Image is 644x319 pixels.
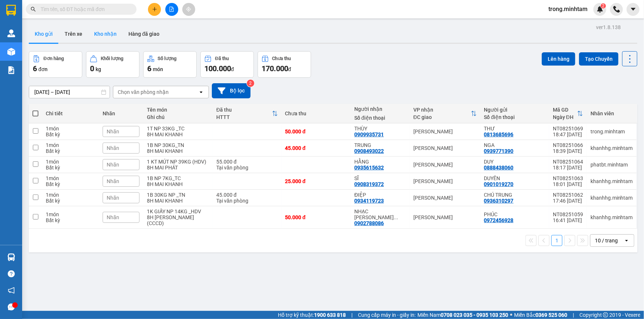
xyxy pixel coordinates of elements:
div: NT08251062 [553,192,583,198]
button: Khối lượng0kg [86,51,140,78]
img: logo-vxr [6,5,16,16]
button: Đã thu100.000đ [200,51,254,78]
span: 170.000 [262,64,288,73]
div: THÙY [354,126,406,132]
span: aim [186,7,191,12]
th: Toggle SortBy [410,104,481,123]
div: khanhhg.minhtam [590,178,633,184]
div: khanhhg.minhtam [590,195,633,201]
div: 18:01 [DATE] [553,181,583,187]
div: THƯ [484,126,545,132]
span: đơn [38,66,48,72]
div: 1 món [46,211,95,217]
span: 100.000 [204,64,231,73]
div: Ngày ĐH [553,114,577,120]
button: Tạo Chuyến [579,52,619,66]
div: ĐC giao [413,114,471,120]
button: file-add [165,3,178,16]
img: icon-new-feature [597,6,603,13]
div: HTTT [216,114,272,120]
img: warehouse-icon [7,48,15,56]
th: Toggle SortBy [213,104,281,123]
div: 0935615632 [354,165,384,171]
div: Chưa thu [285,111,347,116]
span: search [31,7,36,12]
div: 50.000 đ [285,214,347,220]
div: NT08251066 [553,142,583,148]
div: 8H MAI KHANH [147,181,209,187]
div: Ghi chú [147,114,209,120]
button: Bộ lọc [212,83,251,98]
div: 1 món [46,142,95,148]
div: Chi tiết [46,111,95,116]
div: 1B 30KG NP _TN [147,192,209,198]
span: trong.minhtam [543,4,593,14]
div: 18:17 [DATE] [553,165,583,171]
div: Tên món [147,107,209,113]
span: Nhãn [107,145,119,151]
button: Hàng đã giao [123,25,165,43]
img: solution-icon [7,66,15,74]
div: Người gửi [484,107,545,113]
div: NHẠC CỤ NGUYỄN SANH [354,208,406,220]
img: warehouse-icon [7,253,15,261]
div: 8H MAI KHANH [147,148,209,154]
span: message [8,304,15,311]
div: DUY [484,159,545,165]
span: ⚪️ [510,313,512,316]
div: 18:47 [DATE] [553,132,583,137]
div: VP nhận [413,107,471,113]
span: đ [288,66,291,72]
div: Chọn văn phòng nhận [118,88,169,96]
div: Tại văn phòng [216,198,278,204]
div: NT08251063 [553,175,583,181]
span: Nhãn [107,129,119,134]
span: đ [231,66,234,72]
span: notification [8,287,15,294]
div: 10 / trang [595,237,618,244]
svg: open [198,89,204,95]
div: [PERSON_NAME] [413,195,477,201]
div: 0901019270 [484,181,514,187]
div: HẰNG [354,159,406,165]
span: 0 [90,64,94,73]
div: phatbt.minhtam [590,162,633,168]
button: Đơn hàng6đơn [29,51,82,78]
div: PHÚC [484,211,545,217]
span: file-add [169,7,174,12]
span: kg [96,66,101,72]
div: 1B NP 7KG_TC [147,175,209,181]
div: Tại văn phòng [216,165,278,171]
div: NT08251059 [553,211,583,217]
div: [PERSON_NAME] [413,145,477,151]
div: Người nhận [354,106,406,112]
button: plus [148,3,161,16]
div: 0972456928 [484,217,514,223]
span: 6 [147,64,151,73]
div: NT08251064 [553,159,583,165]
div: 16:41 [DATE] [553,217,583,223]
div: 45.000 đ [216,192,278,198]
div: Bất kỳ [46,165,95,171]
button: Lên hàng [542,52,575,66]
div: Bất kỳ [46,148,95,154]
div: Bất kỳ [46,181,95,187]
div: 0936310297 [484,198,514,204]
span: món [153,66,163,72]
div: Đơn hàng [44,56,64,61]
span: plus [152,7,157,12]
div: 0813685696 [484,132,514,137]
div: 1 món [46,126,95,132]
div: 1 món [46,159,95,165]
div: SĨ [354,175,406,181]
div: 18:39 [DATE] [553,148,583,154]
span: Nhãn [107,162,119,168]
div: khanhhg.minhtam [590,145,633,151]
div: 50.000 đ [285,129,347,134]
span: | [351,311,352,319]
span: Miền Bắc [514,311,567,319]
div: 8H MAI KHANH (CCCD) [147,214,209,226]
span: Hỗ trợ kỹ thuật: [278,311,346,319]
th: Toggle SortBy [549,104,587,123]
div: [PERSON_NAME] [413,214,477,220]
